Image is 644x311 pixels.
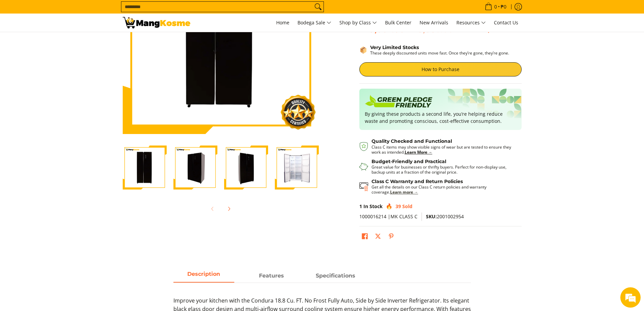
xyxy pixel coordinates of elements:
[241,270,302,283] a: Description 1
[385,19,411,26] span: Bulk Center
[494,19,518,26] span: Contact Us
[402,203,412,209] span: Sold
[305,270,366,283] a: Description 2
[373,231,383,243] a: Post on X
[297,19,331,27] span: Bodega Sale
[294,14,335,32] a: Bodega Sale
[453,14,489,32] a: Resources
[416,14,452,32] a: New Arrivals
[390,189,418,195] a: Learn more →
[360,231,369,243] a: Share on Facebook
[173,270,234,283] a: Description
[365,94,432,110] img: Badge sustainability green pledge friendly
[372,138,452,144] strong: Quality Checked and Functional
[313,2,324,12] button: Search
[483,3,508,10] span: •
[457,25,473,34] span: Save
[491,14,522,32] a: Contact Us
[372,184,515,195] p: Get all the details on our Class C return policies and warranty coverage.
[372,158,446,164] strong: Budget-Friendly and Practical
[224,146,268,190] img: Condura 18.8 Cu. FT. No Frost Fully Auto, Side by Side Inverter Refrigerator, Black Glass, CSS-56...
[273,14,293,32] a: Home
[316,272,355,279] strong: Specifications
[386,231,396,243] a: Pin on Pinterest
[123,17,190,28] img: Condura 18.8 Cu. Ft. Side-by-Side Inverter Ref (Class C) l Mang Kosme
[370,44,419,50] strong: Very Limited Stocks
[173,270,234,282] span: Description
[123,146,167,190] img: Condura 18.8 Cu. FT. No Frost Fully Auto, Side by Side Inverter Refrigerator, Black Glass, CSS-56...
[474,25,501,34] span: ₱29,818
[420,19,448,26] span: New Arrivals
[359,203,362,209] span: 1
[221,201,236,216] button: Next
[456,19,486,27] span: Resources
[339,19,377,27] span: Shop by Class
[370,50,509,55] p: These deeply discounted units move fast. Once they’re gone, they’re gone.
[275,146,319,190] img: Condura 18.8 Cu. FT. No Frost Fully Auto, Side by Side Inverter Refrigerator, Black Glass, CSS-56...
[276,19,289,26] span: Home
[396,203,401,209] span: 39
[405,149,432,155] a: Learn More →
[173,146,217,190] img: Condura 18.8 Cu. FT. No Frost Fully Auto, Side by Side Inverter Refrigerator, Black Glass, CSS-56...
[259,272,284,279] strong: Features
[372,164,515,175] p: Great value for businesses or thrifty buyers. Perfect for non-display use, backup units at a frac...
[359,213,418,220] span: 1000016214 |MK CLASS C
[382,14,415,32] a: Bulk Center
[426,213,464,220] span: 2001002954
[336,14,380,32] a: Shop by Class
[359,62,522,76] a: How to Purchase
[363,203,383,209] span: In Stock
[493,4,498,9] span: 0
[372,178,463,184] strong: Class C Warranty and Return Policies
[500,4,507,9] span: ₱0
[372,145,515,155] p: Class C items may show visible signs of wear but are tested to ensure they work as intended.
[426,213,437,220] span: SKU:
[365,110,516,125] p: By giving these products a second life, you’re helping reduce waste and promoting conscious, cost...
[197,14,522,32] nav: Main Menu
